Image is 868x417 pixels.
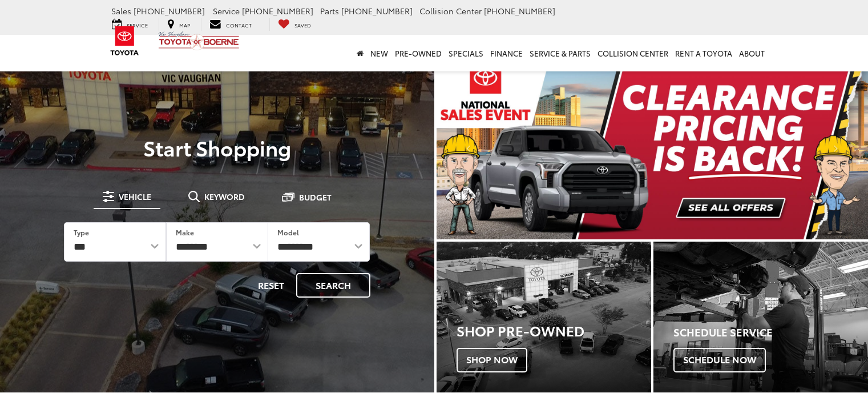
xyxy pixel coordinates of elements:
span: Vehicle [119,193,151,201]
a: Schedule Service Schedule Now [653,242,868,392]
span: Keyword [204,193,245,201]
img: Toyota [103,22,146,59]
span: Collision Center [419,5,482,17]
button: Click to view next picture. [804,80,868,216]
span: Sales [111,5,131,17]
span: [PHONE_NUMBER] [341,5,413,17]
span: Contact [226,21,252,29]
a: Contact [201,18,260,31]
p: Start Shopping [48,136,386,159]
a: My Saved Vehicles [269,18,320,31]
h4: Schedule Service [673,327,868,338]
label: Make [176,227,194,237]
span: Service [127,21,148,29]
button: Reset [248,273,294,298]
button: Click to view previous picture. [437,80,501,216]
a: New [367,35,391,71]
span: [PHONE_NUMBER] [242,5,313,17]
a: Collision Center [594,35,672,71]
span: Service [213,5,240,17]
a: Finance [487,35,526,71]
span: Saved [294,21,311,29]
div: Toyota [653,242,868,392]
span: Shop Now [457,348,527,372]
a: Service [103,18,156,31]
span: Parts [320,5,339,17]
a: Map [159,18,199,31]
a: Specials [445,35,487,71]
a: Home [353,35,367,71]
label: Type [74,227,89,237]
a: Shop Pre-Owned Shop Now [437,242,651,392]
span: [PHONE_NUMBER] [484,5,555,17]
a: Service & Parts: Opens in a new tab [526,35,594,71]
a: Rent a Toyota [672,35,736,71]
button: Search [296,273,370,298]
span: Map [179,21,190,29]
a: Pre-Owned [391,35,445,71]
a: About [736,35,768,71]
label: Model [277,227,299,237]
span: Budget [299,193,332,201]
img: Vic Vaughan Toyota of Boerne [158,31,240,51]
h3: Shop Pre-Owned [457,323,651,338]
div: Toyota [437,242,651,392]
span: [PHONE_NUMBER] [134,5,205,17]
span: Schedule Now [673,348,766,372]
